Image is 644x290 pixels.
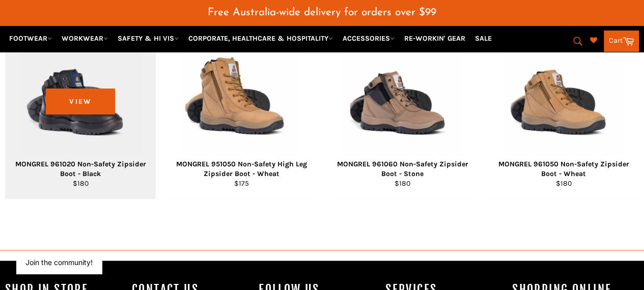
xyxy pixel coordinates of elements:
a: MONGREL 961050 Non-Safety Zipsider Boot - Wheat - Workin' Gear MONGREL 961050 Non-Safety Zipsider... [488,23,639,199]
span: Free Australia-wide delivery for orders over $99 [208,7,436,18]
a: MONGREL 961020 Non-Safety Zipsider Boot - Black - Workin' Gear MONGREL 961020 Non-Safety Zipsider... [5,23,156,199]
a: SAFETY & HI VIS [114,30,183,47]
a: MONGREL 961060 Non-Safety Zipsider Boot - Stone MONGREL 961060 Non-Safety Zipsider Boot - Stone $180 [327,23,478,199]
div: $180 [333,178,471,188]
button: Join the community! [25,258,93,267]
a: RE-WORKIN' GEAR [400,30,469,47]
a: MONGREL 951050 Non-Safety High Leg Zipsider Boot - Wheat - Workin' Gear MONGREL 951050 Non-Safety... [166,23,317,199]
span: View [46,89,115,114]
div: MONGREL 951050 Non-Safety High Leg Zipsider Boot - Wheat [173,159,311,179]
a: CORPORATE, HEALTHCARE & HOSPITALITY [184,30,337,47]
img: MONGREL 961050 Non-Safety Zipsider Boot - Wheat - Workin' Gear [503,36,623,155]
div: MONGREL 961020 Non-Safety Zipsider Boot - Black [12,159,150,179]
a: FOOTWEAR [5,30,56,47]
a: WORKWEAR [58,30,112,47]
div: $180 [494,178,632,188]
img: MONGREL 951050 Non-Safety High Leg Zipsider Boot - Wheat - Workin' Gear [182,36,301,155]
div: $175 [173,178,311,188]
a: ACCESSORIES [339,30,399,47]
img: MONGREL 961060 Non-Safety Zipsider Boot - Stone [343,36,462,155]
a: Cart [604,31,639,52]
div: MONGREL 961050 Non-Safety Zipsider Boot - Wheat [494,159,632,179]
div: MONGREL 961060 Non-Safety Zipsider Boot - Stone [333,159,471,179]
a: SALE [471,30,496,47]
